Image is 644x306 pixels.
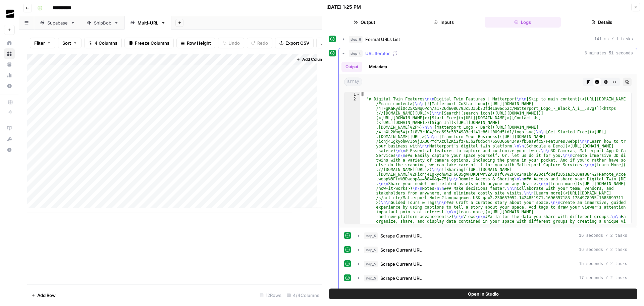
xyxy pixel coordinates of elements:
[95,40,117,46] span: 4 Columns
[579,261,627,267] span: 15 seconds / 2 tasks
[135,40,169,46] span: Freeze Columns
[354,245,631,255] button: 16 seconds / 2 tasks
[329,289,637,299] button: Open In Studio
[579,233,627,239] span: 16 seconds / 2 tasks
[218,38,244,48] button: Undo
[187,40,211,46] span: Row Height
[354,287,631,298] button: 20 seconds / 2 tasks
[4,123,15,134] a: AirOps Academy
[34,16,81,30] a: Supabase
[579,247,627,253] span: 16 seconds / 2 tasks
[349,50,363,57] span: step_4
[58,38,82,48] button: Sort
[344,92,360,97] div: 1
[365,62,391,72] button: Metadata
[339,48,637,59] button: 6 minutes 51 seconds
[4,134,15,144] button: What's new?
[380,232,422,239] span: Scrape Current URL
[293,55,328,64] button: Add Column
[37,292,56,299] span: Add Row
[47,19,68,26] div: Supabase
[4,59,15,70] a: Your Data
[84,38,122,48] button: 4 Columns
[364,275,378,281] span: step_5
[326,17,403,28] button: Output
[4,134,14,144] div: What's new?
[27,290,60,301] button: Add Row
[563,17,640,28] button: Details
[365,36,400,43] span: Format URLs List
[275,38,314,48] button: Export CSV
[341,62,362,72] button: Output
[257,40,268,46] span: Redo
[380,275,422,281] span: Scrape Current URL
[228,40,240,46] span: Undo
[349,36,363,43] span: step_6
[364,261,378,267] span: step_5
[4,8,16,20] img: OGM Logo
[585,50,633,56] span: 6 minutes 51 seconds
[339,34,637,45] button: 141 ms / 1 tasks
[354,273,631,283] button: 17 seconds / 2 tasks
[124,38,174,48] button: Freeze Columns
[81,16,124,30] a: ShipBob
[176,38,215,48] button: Row Height
[344,78,362,86] span: array
[62,40,71,46] span: Sort
[302,56,326,62] span: Add Column
[4,5,15,22] button: Workspace: OGM
[356,92,360,97] span: Toggle code folding, rows 1 through 25
[285,40,309,46] span: Export CSV
[4,48,15,59] a: Browse
[94,19,111,26] div: ShipBob
[485,17,561,28] button: Logs
[579,275,627,281] span: 17 seconds / 2 tasks
[247,38,272,48] button: Redo
[380,261,422,267] span: Scrape Current URL
[364,247,378,253] span: step_5
[4,38,15,48] a: Home
[4,144,15,155] button: Help + Support
[4,70,15,81] a: Usage
[34,40,45,46] span: Filter
[257,290,284,301] div: 12 Rows
[468,291,499,297] span: Open In Studio
[4,81,15,91] a: Settings
[30,38,55,48] button: Filter
[594,36,633,42] span: 141 ms / 1 tasks
[326,4,361,10] div: [DATE] 1:25 PM
[124,16,171,30] a: Multi-URL
[354,259,631,269] button: 15 seconds / 2 tasks
[284,290,322,301] div: 4/4 Columns
[138,19,158,26] div: Multi-URL
[365,50,390,57] span: URL Iterator
[406,17,482,28] button: Inputs
[380,247,422,253] span: Scrape Current URL
[364,232,378,239] span: step_5
[354,230,631,241] button: 16 seconds / 2 tasks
